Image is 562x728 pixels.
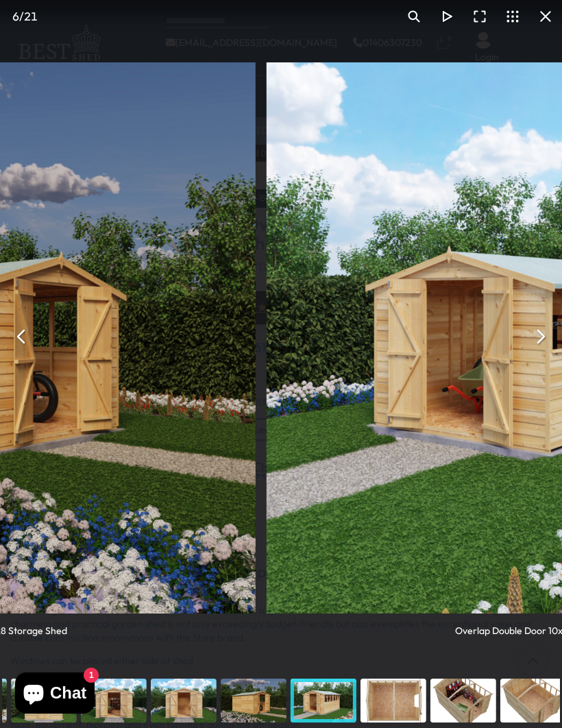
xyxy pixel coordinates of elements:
[12,9,19,23] span: 6
[24,9,38,23] span: 21
[5,320,38,353] button: Previous
[524,320,557,353] button: Next
[11,672,99,717] inbox-online-store-chat: Shopify online store chat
